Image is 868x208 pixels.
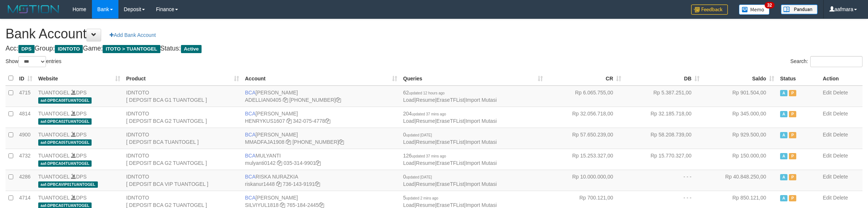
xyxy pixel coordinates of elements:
th: DB: activate to sort column ascending [624,71,702,86]
th: CR: activate to sort column ascending [546,71,624,86]
th: Queries: activate to sort column ascending [400,71,546,86]
span: aaf-DPBCA04TUANTOGEL [38,160,92,167]
td: 4286 [16,170,35,191]
th: Account: activate to sort column ascending [242,71,400,86]
a: TUANTOGEL [38,90,70,96]
td: [PERSON_NAME] [PHONE_NUMBER] [242,86,400,107]
a: Load [403,118,415,124]
span: BCA [245,153,256,159]
span: BCA [245,195,256,201]
span: Active [780,111,787,117]
span: BCA [245,174,256,180]
td: Rp 40.848.250,00 [702,170,777,191]
span: updated [DATE] [406,175,432,179]
select: Showentries [18,56,46,67]
td: DPS [35,107,123,128]
span: Paused [789,195,796,201]
td: 4814 [16,107,35,128]
a: Copy 7361439191 to clipboard [315,181,320,187]
span: updated 2 mins ago [406,196,438,200]
a: Copy HENRYKUS1607 to clipboard [287,118,292,124]
span: ITOTO > TUANTOGEL [103,45,160,53]
a: Import Mutasi [466,181,497,187]
a: Resume [416,139,435,145]
a: Copy 5655032115 to clipboard [336,97,341,103]
span: aaf-DPBCAVIP01TUANTOGEL [38,181,98,188]
span: aaf-DPBCA02TUANTOGEL [38,118,92,125]
th: Action [820,71,862,86]
a: Edit [823,111,832,117]
a: Delete [833,153,848,159]
a: Copy 3420754778 to clipboard [325,118,330,124]
td: Rp 5.387.251,00 [624,86,702,107]
a: Import Mutasi [466,160,497,166]
span: Active [780,153,787,159]
span: Active [780,195,787,201]
span: | | | [403,111,497,124]
a: Resume [416,118,435,124]
a: TUANTOGEL [38,153,70,159]
td: IDNTOTO [ DEPOSIT BCA VIP TUANTOGEL ] [123,170,242,191]
span: DPS [18,45,35,53]
a: EraseTFList [437,202,464,208]
a: EraseTFList [437,97,464,103]
td: MULYANTI 035-314-9901 [242,149,400,170]
td: 4900 [16,128,35,149]
span: 5 [403,195,438,201]
a: EraseTFList [437,160,464,166]
th: Website: activate to sort column ascending [35,71,123,86]
a: Edit [823,174,832,180]
td: Rp 345.000,00 [702,107,777,128]
span: updated 37 mins ago [412,112,446,116]
a: SILVIYUL1818 [245,202,279,208]
span: Paused [789,132,796,138]
span: Paused [789,90,796,96]
a: Copy SILVIYUL1818 to clipboard [280,202,285,208]
td: DPS [35,170,123,191]
h4: Acc: Group: Game: Status: [6,45,862,52]
td: DPS [35,149,123,170]
span: 62 [403,90,445,96]
a: Delete [833,132,848,138]
img: Feedback.jpg [691,4,728,15]
a: Copy 4062282031 to clipboard [339,139,344,145]
td: DPS [35,128,123,149]
a: Delete [833,90,848,96]
span: Paused [789,111,796,117]
a: Edit [823,195,832,201]
a: Copy 7651842445 to clipboard [319,202,324,208]
span: | | | [403,174,497,187]
span: BCA [245,132,256,138]
a: Resume [416,97,435,103]
a: Load [403,202,415,208]
td: DPS [35,86,123,107]
img: panduan.png [781,4,818,14]
td: Rp 15.770.327,00 [624,149,702,170]
td: Rp 32.056.718,00 [546,107,624,128]
a: Load [403,139,415,145]
td: - - - [624,170,702,191]
a: Load [403,160,415,166]
a: MMADFAJA1908 [245,139,284,145]
a: Add Bank Account [105,29,160,41]
span: 32 [765,2,775,8]
a: ADELLIAN0405 [245,97,281,103]
span: IDNTOTO [55,45,83,53]
th: Status [777,71,820,86]
a: riskanur1448 [245,181,275,187]
td: IDNTOTO [ DEPOSIT BCA TUANTOGEL ] [123,128,242,149]
span: aaf-DPBCA05TUANTOGEL [38,139,92,146]
span: Active [780,132,787,138]
a: Resume [416,160,435,166]
label: Show entries [6,56,61,67]
img: MOTION_logo.png [6,4,61,15]
a: Resume [416,202,435,208]
a: TUANTOGEL [38,174,70,180]
span: 204 [403,111,446,117]
span: 126 [403,153,446,159]
span: 0 [403,174,432,180]
span: | | | [403,153,497,166]
a: HENRYKUS1607 [245,118,285,124]
span: Paused [789,174,796,180]
a: Resume [416,181,435,187]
